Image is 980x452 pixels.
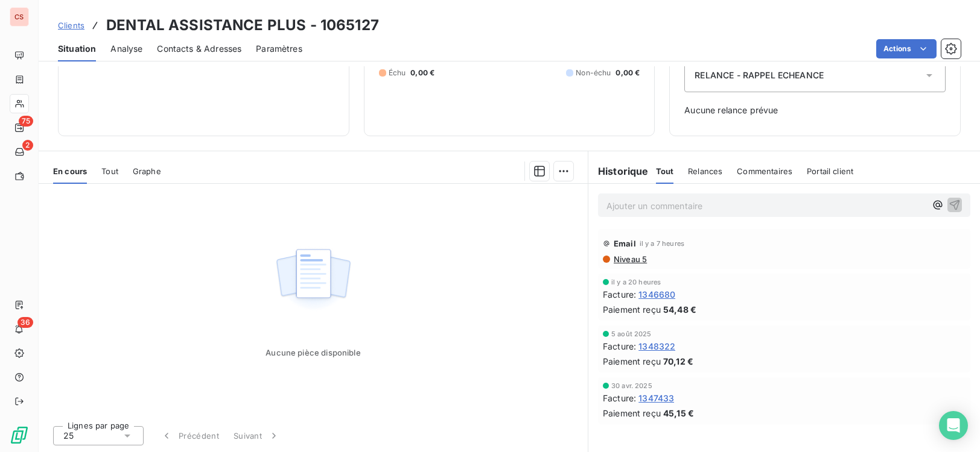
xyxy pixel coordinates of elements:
[110,43,142,55] span: Analyse
[389,67,406,78] span: Échu
[616,67,640,78] span: 0,00 €
[256,43,302,55] span: Paramètres
[603,303,661,316] span: Paiement reçu
[638,340,675,353] span: 1348322
[638,288,675,301] span: 1346680
[410,67,434,78] span: 0,00 €
[611,382,652,389] span: 30 avr. 2025
[663,355,693,368] span: 70,12 €
[588,164,649,178] h6: Historique
[603,407,661,419] span: Paiement reçu
[133,166,161,176] span: Graphe
[611,330,652,337] span: 5 août 2025
[939,411,968,440] div: Open Intercom Messenger
[63,430,74,442] span: 25
[688,166,722,176] span: Relances
[101,166,118,176] span: Tout
[10,7,29,27] div: CS
[640,240,684,247] span: il y a 7 heures
[638,392,674,404] span: 1347433
[603,288,636,301] span: Facture :
[656,166,674,176] span: Tout
[614,239,636,248] span: Email
[275,242,352,317] img: Empty state
[53,166,87,176] span: En cours
[611,278,661,286] span: il y a 20 heures
[576,67,611,78] span: Non-échu
[684,104,946,116] span: Aucune relance prévue
[19,116,33,127] span: 75
[603,355,661,368] span: Paiement reçu
[603,392,636,404] span: Facture :
[737,166,792,176] span: Commentaires
[58,19,84,31] a: Clients
[157,43,241,55] span: Contacts & Adresses
[226,423,287,448] button: Suivant
[22,140,33,151] span: 2
[663,407,694,419] span: 45,15 €
[695,69,824,81] span: RELANCE - RAPPEL ECHEANCE
[876,39,937,58] button: Actions
[612,254,647,264] span: Niveau 5
[58,20,84,30] span: Clients
[807,166,853,176] span: Portail client
[17,317,33,328] span: 36
[106,14,379,36] h3: DENTAL ASSISTANCE PLUS - 1065127
[153,423,226,448] button: Précédent
[663,303,696,316] span: 54,48 €
[10,425,29,445] img: Logo LeanPay
[58,43,96,55] span: Situation
[603,340,636,353] span: Facture :
[266,348,360,357] span: Aucune pièce disponible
